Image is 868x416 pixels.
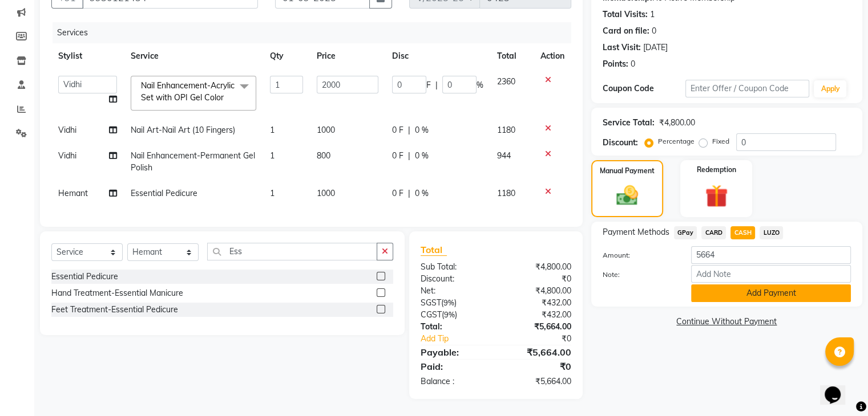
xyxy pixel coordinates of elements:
label: Manual Payment [600,166,655,176]
div: Balance : [412,376,496,388]
span: SGST [421,297,441,308]
th: Stylist [51,43,124,69]
span: Hemant [58,188,88,198]
div: Coupon Code [603,83,685,95]
th: Price [310,43,385,69]
label: Percentage [658,136,695,146]
span: 0 F [392,124,403,136]
div: ₹0 [496,273,580,285]
span: | [408,150,410,162]
span: Nail Art-Nail Art (10 Fingers) [131,125,235,135]
th: Total [490,43,533,69]
span: Vidhi [58,125,76,135]
div: ₹4,800.00 [496,285,580,297]
div: ₹0 [510,333,579,345]
div: ₹432.00 [496,309,580,321]
span: CGST [421,309,442,320]
input: Amount [691,246,851,264]
span: 0 % [415,187,429,199]
span: Nail Enhancement-Permanent Gel Polish [131,150,255,173]
a: Continue Without Payment [594,316,860,328]
span: | [435,79,438,91]
span: 9% [443,298,454,307]
div: [DATE] [643,42,668,54]
div: Discount: [603,137,638,149]
div: ₹5,664.00 [496,376,580,388]
th: Service [124,43,263,69]
span: CARD [701,226,726,239]
input: Enter Offer / Coupon Code [685,80,810,97]
img: _gift.svg [698,182,735,210]
span: Vidhi [58,150,76,161]
div: Payable: [412,345,496,359]
div: Essential Pedicure [51,271,118,283]
div: Hand Treatment-Essential Manicure [51,287,183,299]
label: Fixed [712,136,729,146]
th: Disc [385,43,490,69]
div: ₹4,800.00 [659,117,695,129]
div: Sub Total: [412,261,496,273]
label: Note: [594,270,683,280]
span: 2360 [497,76,515,87]
div: Paid: [412,360,496,373]
div: Total: [412,321,496,333]
img: _cash.svg [609,183,645,208]
input: Add Note [691,265,851,283]
span: % [477,79,483,91]
span: 1 [270,188,274,198]
div: Feet Treatment-Essential Pedicure [51,304,178,316]
div: ( ) [412,309,496,321]
span: Payment Methods [603,226,669,238]
span: GPay [674,226,697,239]
div: ₹4,800.00 [496,261,580,273]
span: | [408,124,410,136]
span: 0 F [392,150,403,162]
th: Qty [263,43,310,69]
a: x [224,92,229,103]
span: 1 [270,150,274,161]
label: Redemption [697,165,736,175]
input: Search or Scan [207,243,377,260]
span: 0 % [415,124,429,136]
span: F [426,79,431,91]
span: 0 F [392,187,403,199]
div: ₹5,664.00 [496,345,580,359]
div: Points: [603,58,628,70]
div: ₹432.00 [496,297,580,309]
button: Add Payment [691,284,851,302]
span: Nail Enhancement-Acrylic Set with OPI Gel Color [141,80,235,103]
iframe: chat widget [820,370,857,405]
span: Essential Pedicure [131,188,197,198]
div: Net: [412,285,496,297]
span: 1000 [317,125,335,135]
span: LUZO [760,226,783,239]
span: CASH [730,226,755,239]
span: 1180 [497,125,515,135]
div: Total Visits: [603,9,648,21]
span: Total [421,244,447,256]
span: 1000 [317,188,335,198]
span: 944 [497,150,511,161]
span: 1 [270,125,274,135]
div: ( ) [412,297,496,309]
span: 1180 [497,188,515,198]
button: Apply [814,80,846,97]
div: Last Visit: [603,42,641,54]
span: 9% [444,310,455,319]
th: Action [534,43,571,69]
div: 1 [650,9,655,21]
div: Card on file: [603,25,649,37]
span: 0 % [415,150,429,162]
label: Amount: [594,250,683,260]
div: 0 [631,58,635,70]
div: ₹0 [496,360,580,373]
a: Add Tip [412,333,510,345]
div: Services [53,22,580,43]
div: Discount: [412,273,496,285]
div: Service Total: [603,117,655,129]
div: ₹5,664.00 [496,321,580,333]
div: 0 [652,25,656,37]
span: | [408,187,410,199]
span: 800 [317,150,330,161]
